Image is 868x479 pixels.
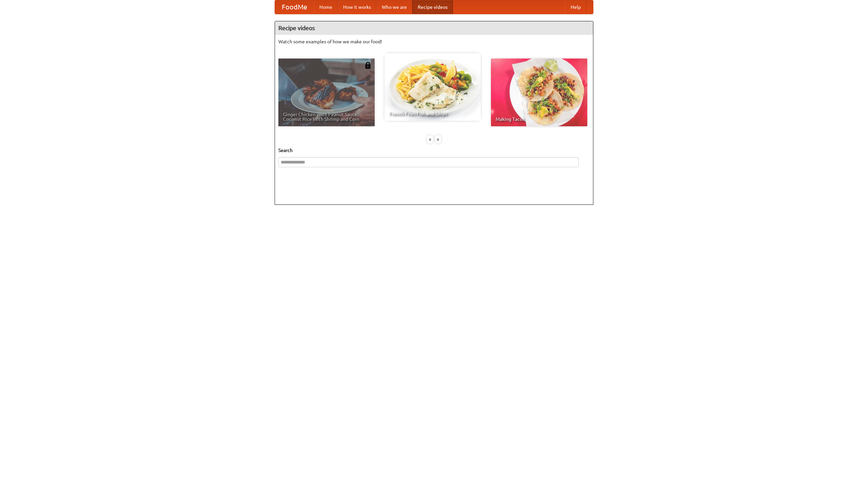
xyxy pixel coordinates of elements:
div: » [435,135,441,144]
a: Recipe videos [412,0,453,14]
a: Help [565,0,586,14]
a: FoodMe [275,0,314,14]
img: 483408.png [364,62,371,69]
p: Watch some examples of how we make our food! [278,38,590,45]
a: French Fries Fish and Chips [384,53,481,121]
h5: Search [278,147,590,154]
h4: Recipe videos [275,21,593,35]
a: Who we are [376,0,412,14]
a: Making Tacos [491,59,587,126]
span: Making Tacos [496,117,583,122]
div: « [427,135,433,144]
a: Home [314,0,338,14]
a: How it works [338,0,376,14]
span: French Fries Fish and Chips [389,111,476,116]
